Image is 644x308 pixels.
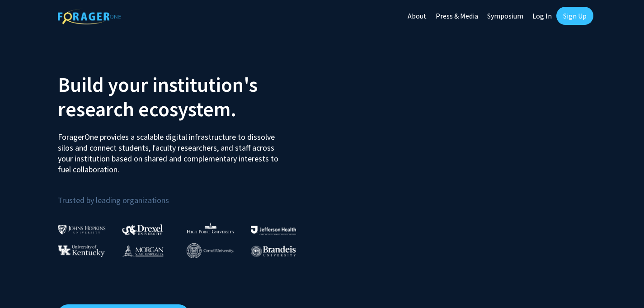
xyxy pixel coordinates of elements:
img: Thomas Jefferson University [251,226,296,234]
img: ForagerOne Logo [58,9,121,24]
img: Drexel University [122,224,163,235]
img: High Point University [187,223,235,233]
img: Brandeis University [251,246,296,257]
a: Sign Up [556,7,593,25]
img: Morgan State University [122,245,164,256]
img: University of Kentucky [58,245,105,257]
p: Trusted by leading organizations [58,182,315,207]
p: ForagerOne provides a scalable digital infrastructure to dissolve silos and connect students, fac... [58,125,285,175]
img: Johns Hopkins University [58,225,106,234]
img: Cornell University [187,243,234,258]
h2: Build your institution's research ecosystem. [58,72,315,121]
